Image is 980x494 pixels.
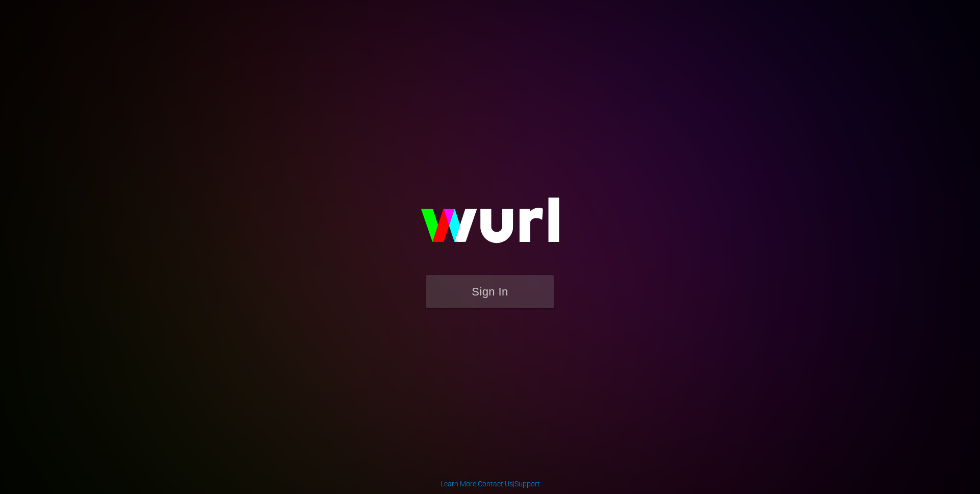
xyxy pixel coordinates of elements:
a: Contact Us [478,480,513,488]
button: Sign In [426,275,554,308]
div: | | [440,479,540,489]
a: Support [514,480,540,488]
a: Learn More [440,480,476,488]
img: wurl-logo-on-black-223613ac3d8ba8fe6dc639794a292ebdb59501304c7dfd60c99c58986ef67473.svg [388,176,592,275]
